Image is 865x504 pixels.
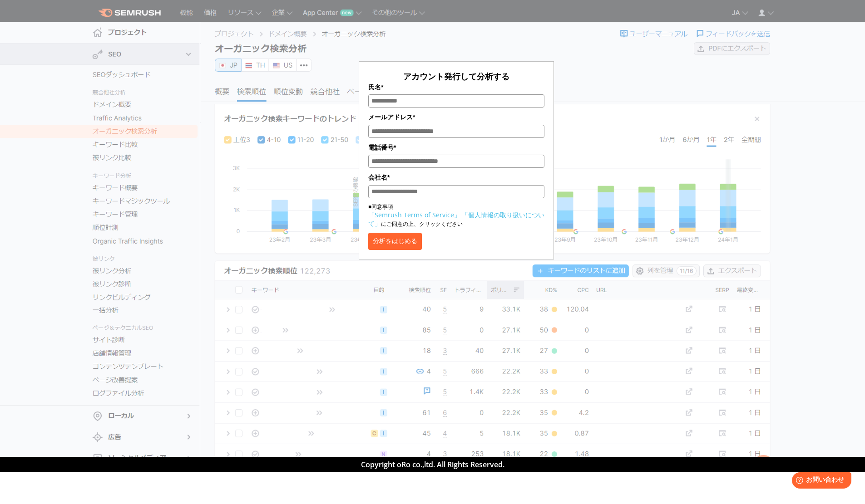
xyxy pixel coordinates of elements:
label: メールアドレス* [368,112,544,122]
a: 「Semrush Terms of Service」 [368,210,460,219]
span: アカウント発行して分析する [403,71,509,82]
a: 「個人情報の取り扱いについて」 [368,210,544,228]
button: 分析をはじめる [368,233,422,250]
iframe: Help widget launcher [784,469,855,494]
p: ■同意事項 にご同意の上、クリックください [368,203,544,228]
label: 電話番号* [368,142,544,152]
span: Copyright oRo co.,ltd. All Rights Reserved. [361,460,504,470]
